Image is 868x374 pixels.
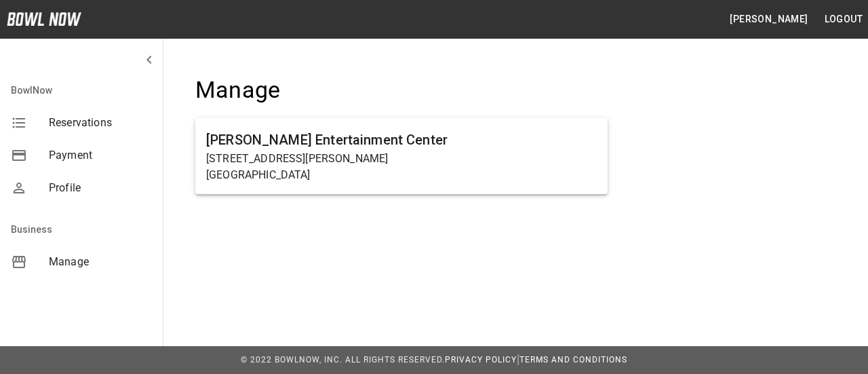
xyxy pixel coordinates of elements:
span: © 2022 BowlNow, Inc. All Rights Reserved. [241,355,445,364]
span: Payment [49,147,152,164]
a: Terms and Conditions [519,355,627,364]
h4: Manage [195,76,608,105]
span: Reservations [49,115,152,131]
a: Privacy Policy [445,355,517,364]
p: [STREET_ADDRESS][PERSON_NAME] [206,151,597,167]
img: logo [7,12,81,26]
p: [GEOGRAPHIC_DATA] [206,167,597,183]
span: Profile [49,180,152,196]
button: [PERSON_NAME] [724,7,813,32]
h6: [PERSON_NAME] Entertainment Center [206,129,597,151]
button: Logout [819,7,868,32]
span: Manage [49,254,152,270]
